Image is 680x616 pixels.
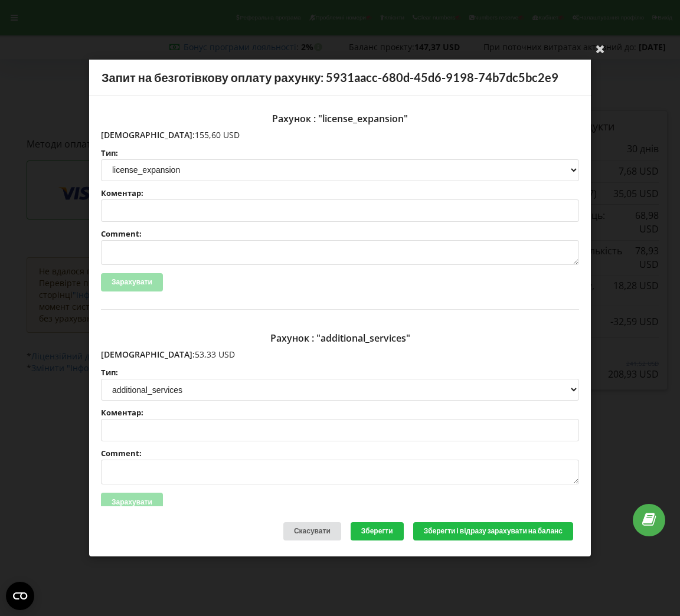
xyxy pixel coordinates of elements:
label: Коментар: [101,409,579,417]
span: [DEMOGRAPHIC_DATA]: [101,349,195,360]
label: Коментар: [101,189,579,197]
button: Open CMP widget [6,582,34,610]
label: Comment: [101,230,579,238]
span: [DEMOGRAPHIC_DATA]: [101,129,195,140]
div: Запит на безготівкову оплату рахунку: 5931aacc-680d-45d6-9198-74b7dc5bc2e9 [89,60,591,96]
button: Зберегти і відразу зарахувати на баланс [413,522,573,540]
p: 155,60 USD [101,129,579,141]
div: Скасувати [283,522,341,540]
label: Тип: [101,369,579,376]
label: Comment: [101,450,579,457]
div: Рахунок : "additional_services" [101,327,579,349]
p: 53,33 USD [101,349,579,361]
button: Зберегти [351,522,404,540]
label: Тип: [101,149,579,157]
div: Рахунок : "license_expansion" [101,108,579,129]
